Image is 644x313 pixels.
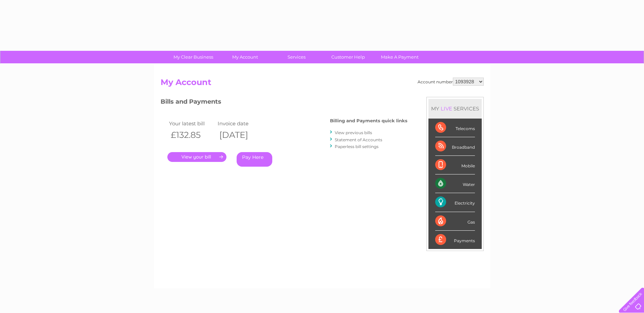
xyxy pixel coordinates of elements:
[167,128,216,142] th: £132.85
[237,152,272,167] a: Pay Here
[335,144,379,149] a: Paperless bill settings
[320,51,376,63] a: Customer Help
[439,105,454,112] div: LIVE
[165,51,221,63] a: My Clear Business
[161,97,407,109] h3: Bills and Payments
[418,78,484,86] div: Account number
[435,137,475,156] div: Broadband
[435,156,475,174] div: Mobile
[435,119,475,137] div: Telecoms
[167,119,216,128] td: Your latest bill
[167,152,226,162] a: .
[435,231,475,249] div: Payments
[330,118,407,123] h4: Billing and Payments quick links
[435,174,475,193] div: Water
[335,137,382,142] a: Statement of Accounts
[161,78,484,90] h2: My Account
[372,51,428,63] a: Make A Payment
[216,119,265,128] td: Invoice date
[435,212,475,231] div: Gas
[217,51,273,63] a: My Account
[335,130,372,135] a: View previous bills
[216,128,265,142] th: [DATE]
[435,193,475,212] div: Electricity
[428,99,482,118] div: MY SERVICES
[269,51,325,63] a: Services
